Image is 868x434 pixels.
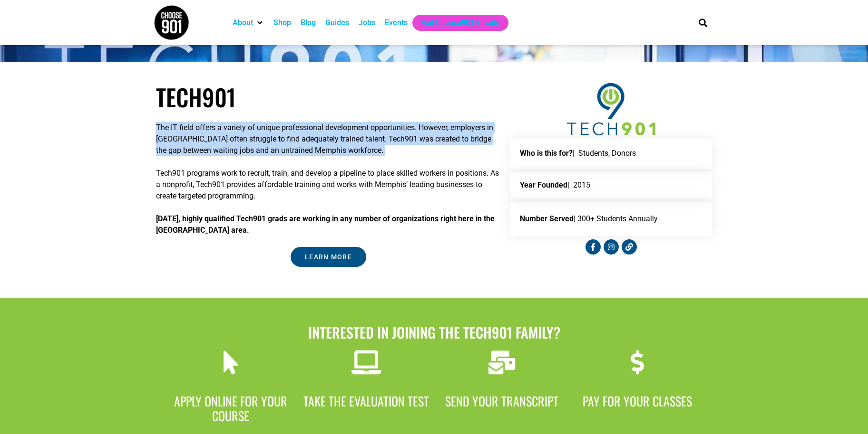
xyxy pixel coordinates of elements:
[520,211,702,226] p: | 300+ Students Annually
[156,80,236,114] a: Tech901
[520,148,702,159] p: | Students, Donors
[168,324,701,341] h2: Interested in Joining the Tech901 Family?
[520,214,574,223] strong: Number Served
[583,392,692,410] span: Pay For Your Classes
[520,180,567,189] strong: Year Founded
[156,214,495,235] strong: [DATE], highly qualified Tech901 grads are working in any number of organizations right here in t...
[156,168,501,202] p: Tech901 programs work to recruit, train, and develop a pipeline to place skilled workers in posit...
[301,17,316,28] a: Blog
[174,392,287,425] span: Apply Online for your course
[359,17,375,28] a: Jobs
[273,17,291,28] a: Shop
[520,181,702,189] p: | 2015
[520,149,573,158] strong: Who is this for?
[156,122,501,156] p: The IT field offers a variety of unique professional development opportunities. However, employer...
[422,17,499,28] a: Get Choose901 Emails
[228,15,269,31] div: About
[385,17,408,28] a: Events
[291,247,366,267] a: Learn More
[325,17,349,28] a: Guides
[303,392,429,410] span: take the evaluation test
[305,254,352,260] span: Learn More
[445,392,558,410] span: Send Your Transcript
[233,17,253,28] a: About
[695,15,711,30] div: Search
[228,15,683,31] nav: Main nav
